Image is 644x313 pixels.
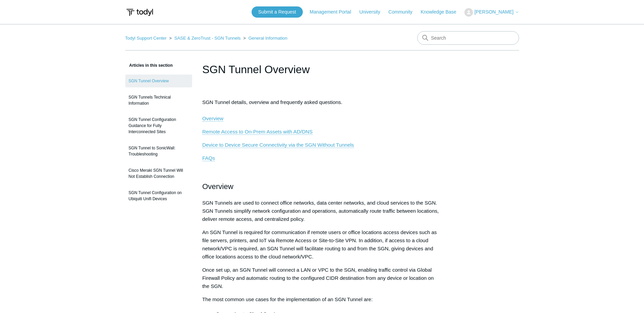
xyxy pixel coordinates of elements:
a: Device to Device Secure Connectivity via the SGN Without Tunnels [202,142,354,148]
a: SGN Tunnel Overview [125,75,192,87]
a: University [359,8,387,16]
a: SGN Tunnel to SonicWall: Troubleshooting [125,142,192,161]
span: Articles in this section [125,63,173,68]
a: Community [388,8,419,16]
a: Management Portal [310,8,358,16]
span: Overview [202,182,234,191]
a: Cisco Meraki SGN Tunnel Will Not Establish Connection [125,164,192,183]
span: Device to Device Secure Connectivity via the SGN Without Tunnels [202,142,354,148]
a: Overview [202,116,224,122]
img: Todyl Support Center Help Center home page [125,6,154,19]
a: General Information [249,36,288,41]
span: Remote Access to On-Prem Assets with AD/DNS [202,129,313,134]
a: SGN Tunnels Technical Information [125,91,192,110]
a: SGN Tunnel Configuration Guidance for Fully Interconnected Sites [125,113,192,138]
a: Knowledge Base [421,8,463,16]
input: Search [417,31,519,45]
span: Once set up, an SGN Tunnel will connect a LAN or VPC to the SGN, enabling traffic control via Glo... [202,267,434,289]
a: FAQs [202,155,215,161]
li: General Information [242,36,287,41]
span: SGN Tunnel details, overview and frequently asked questions. [202,99,343,122]
h1: SGN Tunnel Overview [202,61,442,78]
span: The most common use cases for the implementation of an SGN Tunnel are: [202,296,373,302]
a: SGN Tunnel Configuration on Ubiquiti Unifi Devices [125,186,192,205]
span: [PERSON_NAME] [474,9,513,15]
a: Remote Access to On-Prem Assets with AD/DNS [202,129,313,135]
a: Submit a Request [252,6,303,18]
li: SASE & ZeroTrust - SGN Tunnels [168,36,242,41]
span: An SGN Tunnel is required for communication if remote users or office locations access devices su... [202,229,437,259]
a: SASE & ZeroTrust - SGN Tunnels [174,36,240,41]
span: FAQs [202,155,215,161]
button: [PERSON_NAME] [464,8,519,17]
span: SGN Tunnels are used to connect office networks, data center networks, and cloud services to the ... [202,200,439,222]
a: Todyl Support Center [125,36,167,41]
li: Todyl Support Center [125,36,168,41]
